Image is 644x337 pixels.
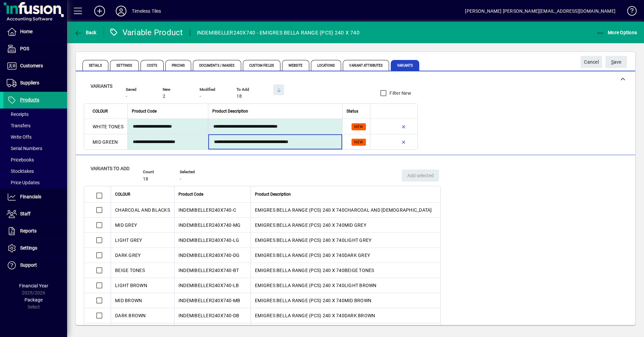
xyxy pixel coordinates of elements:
a: Financials [3,189,67,205]
span: More Options [596,30,637,35]
span: Custom Fields [243,60,280,71]
span: Settings [20,245,37,251]
app-page-header-button: Back [67,26,104,39]
button: Back [72,26,98,39]
div: Product Description [255,191,432,198]
span: NEW [354,125,363,129]
td: INDEMIBELLER240X740-LG [174,233,251,248]
div: Variable Product [109,27,183,38]
td: EMIGRES BELLA RANGE (PCS) 240 X 740MID BROWN [251,293,440,308]
td: INDEMIBELLER240X740-DG [174,248,251,263]
span: Locations [311,60,341,71]
td: MID GREY [111,218,174,233]
a: Customers [3,58,67,74]
div: Product Code [178,191,247,198]
div: Product Code [132,108,204,115]
td: EMIGRES BELLA RANGE (PCS) 240 X 740CHARCOAL AND [DEMOGRAPHIC_DATA] [251,203,440,218]
a: Transfers [3,120,67,131]
span: Documents / Images [193,60,241,71]
a: Serial Numbers [3,143,67,154]
span: Home [20,29,33,34]
button: More Options [595,26,639,39]
span: ave [611,57,622,68]
div: INDEMIBELLER240X740 - EMIGRES BELLA RANGE (PCS) 240 X 740 [197,27,360,38]
span: Costs [141,60,164,71]
td: MID GREEN [84,134,127,149]
a: POS [3,41,67,57]
button: Save [605,56,627,68]
span: Variants to add [91,166,129,171]
a: Pricebooks [3,154,67,165]
span: - [200,94,201,99]
span: COLOUR [93,108,108,115]
span: Transfers [7,123,31,128]
span: Receipts [7,112,29,117]
span: - [180,177,181,182]
div: Product Description [212,108,338,115]
span: To Add [236,87,263,92]
a: Knowledge Base [622,1,636,23]
span: Product Description [255,191,291,198]
a: Settings [3,240,67,257]
span: 18 [143,177,148,182]
button: Cancel [581,56,602,68]
td: INDEMIBELLER240X740-DB [174,308,251,323]
td: MID BROWN [111,293,174,308]
span: Details [83,60,108,71]
td: EMIGRES BELLA RANGE (PCS) 240 X 740DARK BROWN [251,308,440,323]
td: DARK BROWN [111,308,174,323]
a: Support [3,257,67,274]
span: Pricebooks [7,157,34,162]
div: COLOUR [93,108,123,115]
button: Profile [110,5,132,17]
span: Financial Year [19,283,48,288]
button: Show missing variants [273,84,284,95]
td: CHARCOAL AND BLACKS [111,203,174,218]
span: 2 [163,94,165,99]
a: Receipts [3,109,67,120]
td: EMIGRES BELLA RANGE (PCS) 240 X 740DARK GREY [251,248,440,263]
a: Staff [3,206,67,222]
span: Staff [20,211,31,216]
td: INDEMIBELLER240X740-LB [174,278,251,293]
span: Product Code [132,108,157,115]
a: Price Updates [3,177,67,188]
span: Variants [391,60,419,71]
a: Reports [3,223,67,240]
span: Status [346,108,358,115]
td: DARK GREY [111,248,174,263]
span: Back [74,30,97,35]
td: EMIGRES BELLA RANGE (PCS) 240 X 740LIGHT BROWN [251,278,440,293]
a: Suppliers [3,75,67,91]
span: Variant Attributes [343,60,389,71]
span: Cancel [584,57,599,68]
span: Reports [20,228,37,233]
span: Price Updates [7,180,40,185]
span: Product Description [212,108,248,115]
span: Suppliers [20,80,39,85]
span: Modified [200,87,226,92]
a: Home [3,23,67,40]
td: BEIGE TONES [111,263,174,278]
span: COLOUR [115,191,130,198]
td: INDEMIBELLER240X740-C [174,203,251,218]
span: Count [143,170,170,174]
span: Stocktakes [7,168,34,174]
a: Write Offs [3,131,67,143]
button: Add [89,5,110,17]
span: Write Offs [7,134,32,140]
span: Support [20,262,37,268]
td: LIGHT GREY [111,233,174,248]
span: Saved [126,87,153,92]
span: Product Code [178,191,203,198]
td: WHITE TONES [84,119,127,134]
span: - [126,94,127,99]
span: Serial Numbers [7,146,42,151]
td: EMIGRES BELLA RANGE (PCS) 240 X 740BEIGE TONES [251,263,440,278]
td: LIGHT BROWN [111,278,174,293]
span: NEW [354,140,363,144]
span: 18 [236,94,242,99]
div: COLOUR [115,191,170,198]
span: New [163,87,190,92]
a: Stocktakes [3,165,67,177]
